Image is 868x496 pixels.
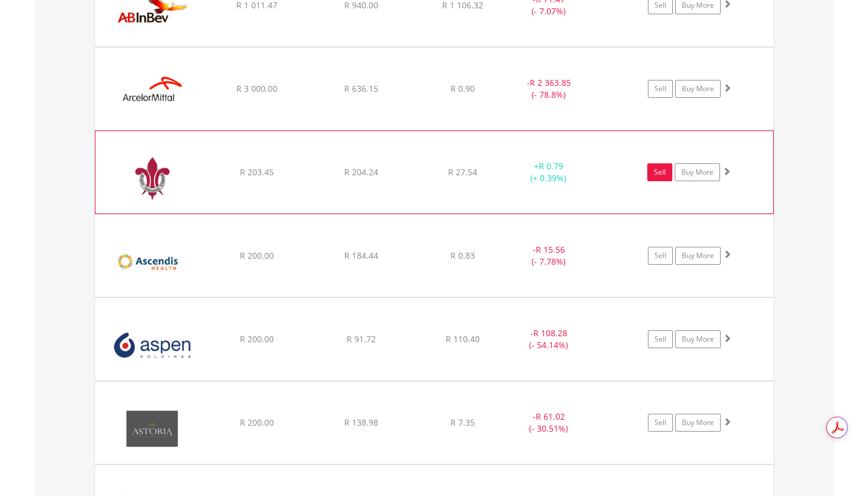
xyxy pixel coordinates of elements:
[504,244,594,268] div: - (- 7.78%)
[344,166,378,178] span: R 204.24
[101,230,203,294] img: EQU.ZA.ASC.png
[675,414,721,432] a: Buy More
[101,313,203,377] img: EQU.ZA.APN.png
[648,330,673,348] a: Sell
[648,80,673,98] a: Sell
[101,146,204,210] img: EQU.ZA.ART.png
[675,163,720,181] a: Buy More
[101,396,203,461] img: EQU.ZA.ARA.png
[536,244,565,255] span: R 15.56
[539,160,563,172] span: R 0.79
[675,247,721,265] a: Buy More
[675,80,721,98] a: Buy More
[530,77,571,88] span: R 2 363.85
[450,417,475,428] span: R 7.35
[240,333,274,345] span: R 200.00
[344,250,378,261] span: R 184.44
[533,327,567,339] span: R 108.28
[504,77,594,101] div: - (- 78.8%)
[446,333,480,345] span: R 110.40
[647,163,672,181] a: Sell
[240,417,274,428] span: R 200.00
[240,166,274,178] span: R 203.45
[450,250,475,261] span: R 0.83
[503,160,593,184] div: + (+ 0.39%)
[450,83,475,94] span: R 0.90
[504,327,594,351] div: - (- 54.14%)
[347,333,376,345] span: R 91.72
[675,330,721,348] a: Buy More
[344,83,378,94] span: R 636.15
[240,250,274,261] span: R 200.00
[236,83,277,94] span: R 3 000.00
[648,414,673,432] a: Sell
[448,166,477,178] span: R 27.54
[344,417,378,428] span: R 138.98
[504,411,594,435] div: - (- 30.51%)
[648,247,673,265] a: Sell
[536,411,565,422] span: R 61.02
[101,63,203,127] img: EQU.ZA.ACL.png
